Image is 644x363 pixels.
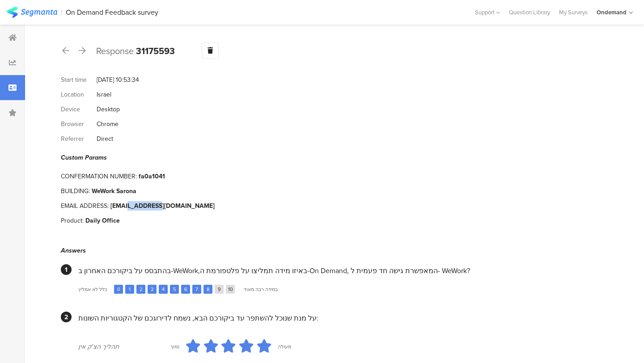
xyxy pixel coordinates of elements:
[61,312,72,322] div: 2
[170,343,179,350] div: נמוך
[61,7,62,17] div: |
[61,90,97,99] div: Location
[555,8,592,17] a: My Surveys
[125,285,134,294] div: 1
[78,286,107,293] div: כלל לא אמליץ
[170,285,179,294] div: 5
[203,285,212,294] div: 8
[110,201,215,211] div: [EMAIL_ADDRESS][DOMAIN_NAME]
[61,172,139,181] div: CONFERMATION NUMBER:
[244,286,278,293] div: במידה רבה מאוד
[504,8,555,17] a: Question Library
[85,216,120,225] div: Daily Office
[597,8,627,17] div: Ondemand
[92,186,136,196] div: WeWork Sarona
[61,246,602,255] div: Answers
[66,8,158,17] div: On Demand Feedback survey
[97,105,120,114] div: Desktop
[136,44,175,58] b: 31175593
[61,105,97,114] div: Device
[78,342,170,351] div: תהליך הצ'ק אין
[97,75,139,84] div: [DATE] 10:53:34
[96,44,134,58] span: Response
[61,75,97,84] div: Start time
[215,285,224,294] div: 9
[97,90,111,99] div: Israel
[61,134,97,144] div: Referrer
[278,343,291,350] div: מעולה
[61,216,85,225] div: Product:
[114,285,123,294] div: 0
[159,285,168,294] div: 4
[97,134,113,144] div: Direct
[139,172,165,181] div: fa0a1041
[181,285,190,294] div: 6
[61,153,602,162] div: Custom Params
[148,285,157,294] div: 3
[226,285,235,294] div: 10
[136,285,145,294] div: 2
[192,285,201,294] div: 7
[78,313,602,323] div: על מנת שנוכל להשתפר עד ביקורכם הבא, נשמח לדירוגכם של הקטגוריות השונות:
[78,266,602,276] div: בהתבסס על ביקורכם האחרון ב-WeWork,באיזו מידה תמליצו על פלטפורמת ה-On Demand, המאפשרת גישה חד פעמי...
[61,201,110,211] div: EMAIL ADDRESS:
[97,119,119,129] div: Chrome
[61,119,97,129] div: Browser
[475,5,500,19] div: Support
[61,186,92,196] div: BUILDING:
[7,7,57,18] img: segmanta logo
[61,264,72,275] div: 1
